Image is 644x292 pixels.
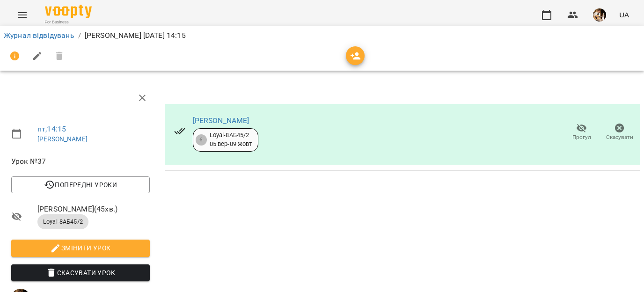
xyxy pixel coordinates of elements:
[19,242,142,254] span: Змінити урок
[619,10,629,20] span: UA
[37,135,88,143] a: [PERSON_NAME]
[11,156,150,167] span: Урок №37
[37,124,66,133] a: пт , 14:15
[11,240,150,256] button: Змінити урок
[210,131,252,148] div: Loyal-8АБ45/2 05 вер - 09 жовт
[37,204,150,215] span: [PERSON_NAME] ( 45 хв. )
[4,30,640,41] nav: breadcrumb
[4,31,74,40] a: Журнал відвідувань
[19,179,142,190] span: Попередні уроки
[11,4,34,26] button: Menu
[563,119,600,146] button: Прогул
[196,134,207,146] div: 6
[37,218,88,226] span: Loyal-8АБ45/2
[45,19,92,25] span: For Business
[78,30,81,41] li: /
[11,176,150,193] button: Попередні уроки
[593,8,606,22] img: 0162ea527a5616b79ea1cf03ccdd73a5.jpg
[11,264,150,281] button: Скасувати Урок
[615,6,633,23] button: UA
[193,116,249,125] a: [PERSON_NAME]
[85,30,186,41] p: [PERSON_NAME] [DATE] 14:15
[19,267,142,278] span: Скасувати Урок
[572,133,591,141] span: Прогул
[45,5,92,18] img: Voopty Logo
[600,119,638,146] button: Скасувати
[606,133,633,141] span: Скасувати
